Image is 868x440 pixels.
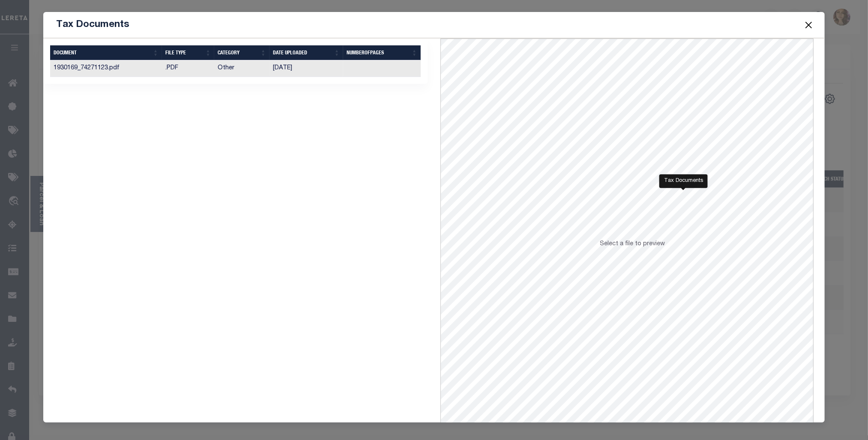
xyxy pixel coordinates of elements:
[600,241,665,247] span: Select a file to preview
[162,45,215,60] th: FILE TYPE: activate to sort column ascending
[50,60,162,77] td: 1930169_74271123.pdf
[214,45,269,60] th: CATEGORY: activate to sort column ascending
[269,60,343,77] td: [DATE]
[50,45,162,60] th: DOCUMENT: activate to sort column ascending
[343,45,421,60] th: NumberOfPages: activate to sort column ascending
[162,60,215,77] td: .PDF
[659,174,708,188] div: Tax Documents
[214,60,269,77] td: Other
[269,45,343,60] th: Date Uploaded: activate to sort column ascending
